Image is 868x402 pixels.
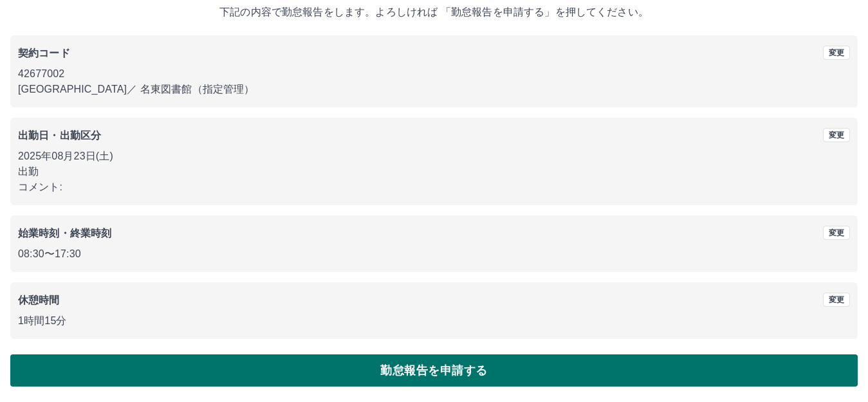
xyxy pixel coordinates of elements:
[18,48,70,59] b: 契約コード
[18,228,111,239] b: 始業時刻・終業時刻
[18,149,850,164] p: 2025年08月23日(土)
[823,226,850,240] button: 変更
[823,128,850,142] button: 変更
[823,293,850,307] button: 変更
[18,82,850,97] p: [GEOGRAPHIC_DATA] ／ 名東図書館（指定管理）
[18,179,850,195] p: コメント:
[10,5,858,20] p: 下記の内容で勤怠報告をします。よろしければ 「勤怠報告を申請する」を押してください。
[18,164,850,179] p: 出勤
[823,46,850,60] button: 変更
[10,354,858,387] button: 勤怠報告を申請する
[18,295,60,306] b: 休憩時間
[18,246,850,262] p: 08:30 〜 17:30
[18,313,850,329] p: 1時間15分
[18,130,101,141] b: 出勤日・出勤区分
[18,66,850,82] p: 42677002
